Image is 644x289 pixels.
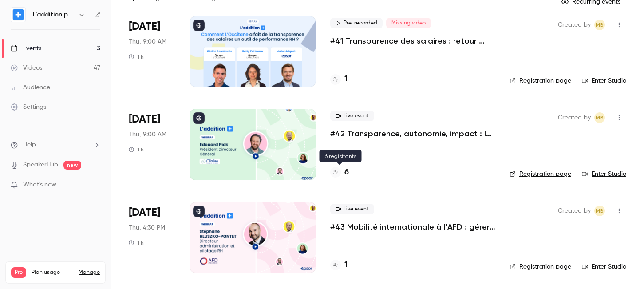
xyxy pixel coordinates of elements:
[330,128,495,139] a: #42 Transparence, autonomie, impact : la recette Clinitex
[330,222,495,232] a: #43 Mobilité internationale à l’AFD : gérer les talents au-delà des frontières
[79,269,100,276] a: Manage
[129,202,175,273] div: Dec 4 Thu, 4:30 PM (Europe/Paris)
[510,170,571,178] a: Registration page
[344,73,348,85] h4: 1
[582,170,626,178] a: Enter Studio
[558,112,591,123] span: Created by
[129,20,160,34] span: [DATE]
[558,20,591,30] span: Created by
[129,16,175,87] div: Oct 16 Thu, 9:00 AM (Europe/Paris)
[23,180,56,190] span: What's new
[33,10,75,19] h6: L'addition par Epsor
[11,63,42,72] div: Videos
[11,83,50,92] div: Audience
[129,223,165,232] span: Thu, 4:30 PM
[594,20,605,30] span: Mylène BELLANGER
[594,112,605,123] span: Mylène BELLANGER
[386,18,431,28] span: Missing video
[11,103,46,111] div: Settings
[129,37,166,46] span: Thu, 9:00 AM
[594,206,605,216] span: Mylène BELLANGER
[129,146,144,153] div: 1 h
[596,206,604,216] span: MB
[11,44,41,53] div: Events
[510,262,571,271] a: Registration page
[129,239,144,246] div: 1 h
[344,259,348,271] h4: 1
[582,262,626,271] a: Enter Studio
[90,181,100,189] iframe: Noticeable Trigger
[330,36,495,46] a: #41 Transparence des salaires : retour d'expérience de L'Occitane
[32,269,73,276] span: Plan usage
[344,166,349,178] h4: 6
[558,206,591,216] span: Created by
[330,166,349,178] a: 6
[129,206,160,220] span: [DATE]
[330,111,374,121] span: Live event
[129,112,160,127] span: [DATE]
[510,76,571,85] a: Registration page
[330,18,383,28] span: Pre-recorded
[129,53,144,60] div: 1 h
[330,204,374,214] span: Live event
[11,8,25,22] img: L'addition par Epsor
[596,20,604,30] span: MB
[129,130,166,139] span: Thu, 9:00 AM
[330,73,348,85] a: 1
[63,161,81,170] span: new
[330,259,348,271] a: 1
[23,140,36,150] span: Help
[11,267,26,278] span: Pro
[129,109,175,180] div: Nov 6 Thu, 9:00 AM (Europe/Paris)
[23,160,58,170] a: SpeakerHub
[582,76,626,85] a: Enter Studio
[11,140,100,150] li: help-dropdown-opener
[596,112,604,123] span: MB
